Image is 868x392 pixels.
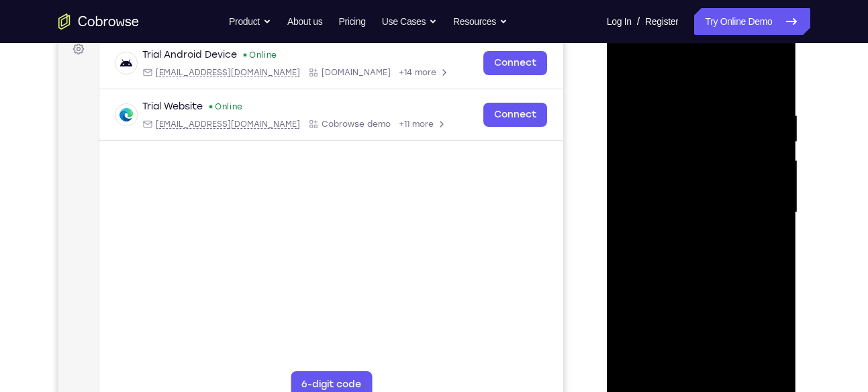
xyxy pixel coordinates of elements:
[287,8,322,35] a: About us
[150,134,185,145] div: Online
[41,122,505,174] div: Open device details
[340,152,375,162] span: +11 more
[409,44,433,58] label: Email
[338,8,365,35] a: Pricing
[425,84,489,108] a: Connect
[250,152,332,162] div: App
[84,152,242,162] div: Email
[267,44,309,58] label: demo_id
[84,81,179,95] div: Trial Android Device
[41,70,505,122] div: Open device details
[694,8,810,35] a: Try Online Demo
[97,152,242,162] span: web@example.com
[184,83,219,93] div: Online
[263,100,332,111] span: Cobrowse.io
[473,40,494,62] button: Refresh
[84,100,242,111] div: Email
[97,100,242,111] span: android@example.com
[382,8,437,35] button: Use Cases
[58,13,139,30] a: Go to the home page
[250,100,332,111] div: App
[185,87,188,89] div: New devices found.
[425,136,489,160] a: Connect
[645,8,678,35] a: Register
[263,152,332,162] span: Cobrowse demo
[340,100,378,111] span: +14 more
[229,8,271,35] button: Product
[84,133,144,146] div: Trial Website
[151,138,154,141] div: New devices found.
[453,8,508,35] button: Resources
[76,44,245,58] input: Filter devices...
[607,8,632,35] a: Log In
[637,13,640,30] span: /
